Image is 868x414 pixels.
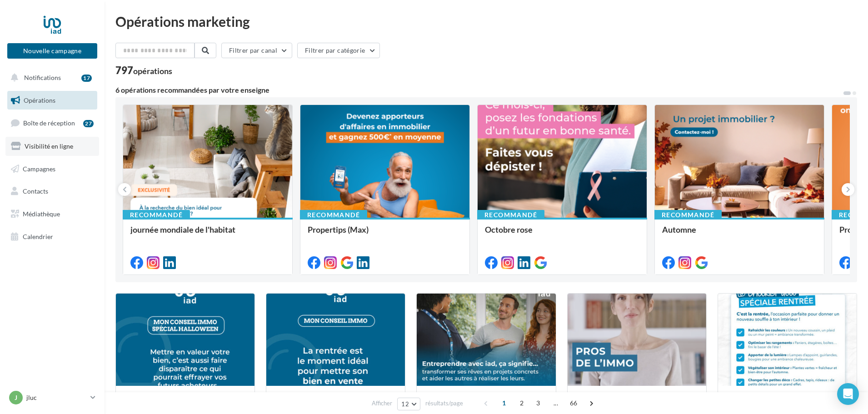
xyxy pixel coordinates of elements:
[130,225,285,243] div: journée mondiale de l'habitat
[5,227,99,246] a: Calendrier
[662,225,817,243] div: Automne
[115,15,857,28] div: Opérations marketing
[25,142,73,150] span: Visibilité en ligne
[23,165,55,172] span: Campagnes
[5,91,99,110] a: Opérations
[401,400,409,408] span: 12
[5,182,99,201] a: Contacts
[549,396,563,410] span: ...
[5,113,99,133] a: Boîte de réception27
[5,68,95,87] button: Notifications 17
[15,393,17,402] span: j
[654,210,722,220] div: Recommandé
[5,205,99,224] a: Médiathèque
[7,43,97,59] button: Nouvelle campagne
[5,137,99,156] a: Visibilité en ligne
[297,43,380,58] button: Filtrer par catégorie
[81,75,92,82] div: 17
[23,187,48,195] span: Contacts
[425,399,463,408] span: résultats/page
[566,396,581,410] span: 66
[123,210,190,220] div: Recommandé
[477,210,544,220] div: Recommandé
[7,389,97,406] a: j jluc
[372,399,392,408] span: Afficher
[837,383,859,405] div: Open Intercom Messenger
[308,225,462,243] div: Propertips (Max)
[221,43,292,58] button: Filtrer par canal
[24,74,61,81] span: Notifications
[397,398,420,410] button: 12
[133,67,172,75] div: opérations
[485,225,639,243] div: Octobre rose
[497,396,511,410] span: 1
[300,210,367,220] div: Recommandé
[23,233,53,240] span: Calendrier
[5,160,99,179] a: Campagnes
[23,119,75,127] span: Boîte de réception
[115,65,172,75] div: 797
[23,210,60,218] span: Médiathèque
[83,120,94,127] div: 27
[115,86,843,94] div: 6 opérations recommandées par votre enseigne
[24,96,55,104] span: Opérations
[531,396,545,410] span: 3
[26,393,87,402] p: jluc
[514,396,529,410] span: 2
